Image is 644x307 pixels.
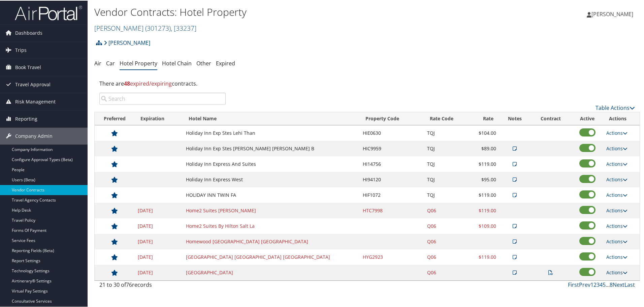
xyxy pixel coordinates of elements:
th: Notes: activate to sort column ascending [500,112,530,125]
span: Dashboards [15,24,42,41]
td: [DATE] [134,218,183,233]
span: ( 301273 ) [145,23,171,32]
td: Holiday Inn Express And Suites [183,156,359,171]
td: $109.00 [471,218,500,233]
th: Expiration: activate to sort column ascending [134,112,183,125]
div: There are contracts. [94,74,640,92]
a: Actions [606,222,627,228]
td: $89.00 [471,140,500,156]
td: $119.00 [471,187,500,202]
td: Q06 [424,249,471,264]
td: TQJ [424,140,471,156]
td: HI94120 [359,171,424,187]
td: [DATE] [134,264,183,280]
span: [PERSON_NAME] [591,10,633,17]
a: Hotel Chain [162,59,192,66]
span: Risk Management [15,93,56,110]
td: [DATE] [134,202,183,218]
td: TQJ [424,125,471,140]
a: Actions [606,160,627,166]
a: Air [94,59,101,66]
td: $104.00 [471,125,500,140]
td: $119.00 [471,249,500,264]
th: Rate Code: activate to sort column ascending [424,112,471,125]
td: Q06 [424,264,471,280]
td: HIE0630 [359,125,424,140]
span: Travel Approval [15,75,51,92]
a: [PERSON_NAME] [94,23,196,32]
a: [PERSON_NAME] [587,3,640,24]
a: 1 [590,280,593,288]
td: $119.00 [471,202,500,218]
a: 3 [597,280,600,288]
a: Last [624,280,635,288]
th: Property Code: activate to sort column ascending [359,112,424,125]
strong: 48 [124,79,130,87]
th: Actions [603,112,640,125]
a: Next [613,280,624,288]
th: Contract: activate to sort column ascending [530,112,572,125]
a: Table Actions [595,103,635,111]
th: Rate: activate to sort column ascending [471,112,500,125]
a: Car [106,59,115,66]
a: Actions [606,191,627,197]
a: First [568,280,579,288]
span: , [ 33237 ] [171,23,196,32]
a: Actions [606,253,627,259]
a: Actions [606,269,627,275]
td: $119.00 [471,156,500,171]
a: Prev [579,280,590,288]
td: [DATE] [134,233,183,249]
a: Hotel Property [120,59,157,66]
td: Home2 Suites By Hilton Salt La [183,218,359,233]
a: 4 [600,280,603,288]
td: Holiday Inn Exp Stes [PERSON_NAME] [PERSON_NAME] B [183,140,359,156]
td: Q06 [424,233,471,249]
a: Actions [606,145,627,151]
h1: Vendor Contracts: Hotel Property [94,4,458,19]
a: Actions [606,207,627,213]
a: 5 [603,280,606,288]
input: Search [99,92,226,104]
td: HYG2923 [359,249,424,264]
a: Actions [606,176,627,182]
span: Company Admin [15,127,53,144]
td: Q06 [424,202,471,218]
td: [DATE] [134,249,183,264]
a: Actions [606,129,627,135]
td: Home2 Suites [PERSON_NAME] [183,202,359,218]
td: Homewood [GEOGRAPHIC_DATA] [GEOGRAPHIC_DATA] [183,233,359,249]
span: 76 [126,280,132,288]
th: Preferred: activate to sort column ascending [95,112,134,125]
th: Active: activate to sort column ascending [572,112,603,125]
span: Trips [15,41,27,58]
a: Other [196,59,211,66]
td: TQJ [424,156,471,171]
span: Reporting [15,110,37,127]
div: 21 to 30 of records [99,280,226,291]
a: 8 [610,280,613,288]
span: expired/expiring [124,79,172,87]
img: airportal-logo.png [15,4,82,20]
td: Holiday Inn Exp Stes Lehi Than [183,125,359,140]
a: Expired [216,59,235,66]
td: HI14756 [359,156,424,171]
td: TQJ [424,187,471,202]
td: HTC7998 [359,202,424,218]
span: … [606,280,610,288]
td: Q06 [424,218,471,233]
span: Book Travel [15,58,41,75]
td: TQJ [424,171,471,187]
a: 2 [593,280,597,288]
td: $95.00 [471,171,500,187]
a: [PERSON_NAME] [104,35,150,49]
a: Actions [606,238,627,244]
th: Hotel Name: activate to sort column ascending [183,112,359,125]
td: [GEOGRAPHIC_DATA] [GEOGRAPHIC_DATA] [GEOGRAPHIC_DATA] [183,249,359,264]
td: HOLIDAY INN TWIN FA [183,187,359,202]
td: HIF1072 [359,187,424,202]
td: [GEOGRAPHIC_DATA] [183,264,359,280]
td: HIC9959 [359,140,424,156]
td: Holiday Inn Express West [183,171,359,187]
